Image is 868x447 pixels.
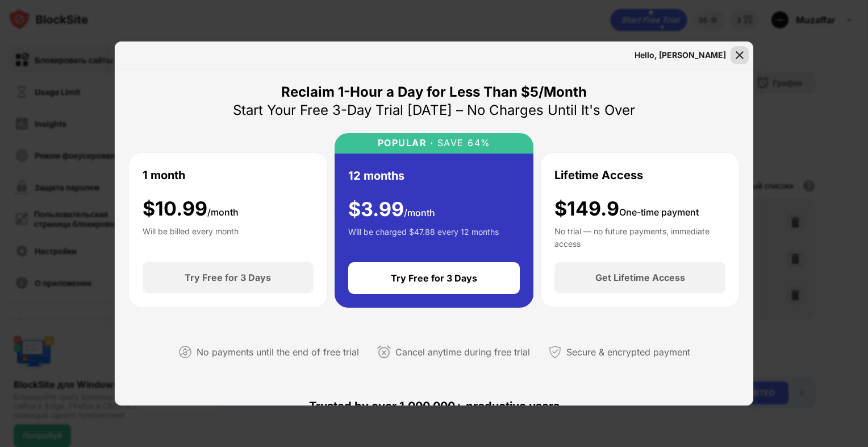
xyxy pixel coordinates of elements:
span: /month [404,207,435,218]
div: Try Free for 3 Days [391,272,477,284]
div: POPULAR · [378,138,434,148]
div: Cancel anytime during free trial [395,344,530,361]
div: 1 month [143,167,185,184]
div: Trusted by over 1,000,000+ productive users [128,379,740,433]
div: Will be billed every month [143,225,239,248]
div: Get Lifetime Access [595,272,685,283]
div: Lifetime Access [554,167,643,184]
div: No payments until the end of free trial [197,344,359,361]
div: 12 months [348,167,404,184]
div: Secure & encrypted payment [566,344,690,361]
div: $149.9 [554,197,699,221]
div: Try Free for 3 Days [185,272,271,283]
div: No trial — no future payments, immediate access [554,225,725,248]
div: Will be charged $47.88 every 12 months [348,226,499,249]
div: SAVE 64% [433,138,491,148]
div: $ 10.99 [143,197,239,221]
div: Reclaim 1-Hour a Day for Less Than $5/Month [281,83,587,101]
span: /month [207,206,239,218]
div: Hello, [PERSON_NAME] [635,51,726,60]
div: Start Your Free 3-Day Trial [DATE] – No Charges Until It's Over [233,101,635,119]
img: secured-payment [548,345,562,359]
span: One-time payment [619,206,699,218]
div: $ 3.99 [348,198,435,221]
img: cancel-anytime [377,345,391,359]
img: not-paying [178,345,192,359]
